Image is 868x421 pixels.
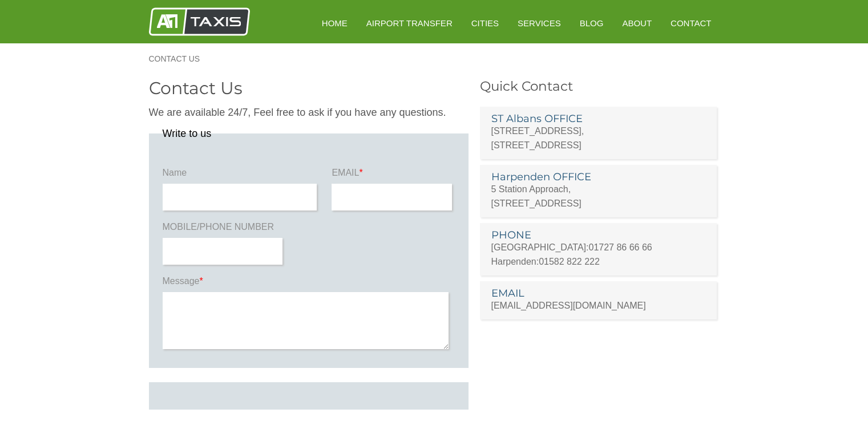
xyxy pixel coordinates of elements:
[163,128,212,139] legend: Write to us
[463,9,507,37] a: Cities
[149,7,250,36] img: A1 Taxis
[491,301,646,310] a: [EMAIL_ADDRESS][DOMAIN_NAME]
[358,9,461,37] a: Airport Transfer
[332,167,454,184] label: EMAIL
[149,55,212,63] a: Contact Us
[491,182,706,211] p: 5 Station Approach, [STREET_ADDRESS]
[163,275,455,292] label: Message
[163,221,285,238] label: MOBILE/PHONE NUMBER
[663,9,719,37] a: Contact
[491,124,706,152] p: [STREET_ADDRESS], [STREET_ADDRESS]
[163,167,320,184] label: Name
[314,9,356,37] a: HOME
[491,288,706,298] h3: EMAIL
[491,254,706,269] p: Harpenden:
[614,9,660,37] a: About
[589,242,652,252] a: 01727 86 66 66
[539,257,600,266] a: 01582 822 222
[491,240,706,254] p: [GEOGRAPHIC_DATA]:
[491,230,706,240] h3: PHONE
[149,106,469,120] p: We are available 24/7, Feel free to ask if you have any questions.
[491,172,706,182] h3: Harpenden OFFICE
[491,114,706,124] h3: ST Albans OFFICE
[480,80,720,93] h3: Quick Contact
[510,9,569,37] a: Services
[149,80,469,97] h2: Contact Us
[572,9,612,37] a: Blog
